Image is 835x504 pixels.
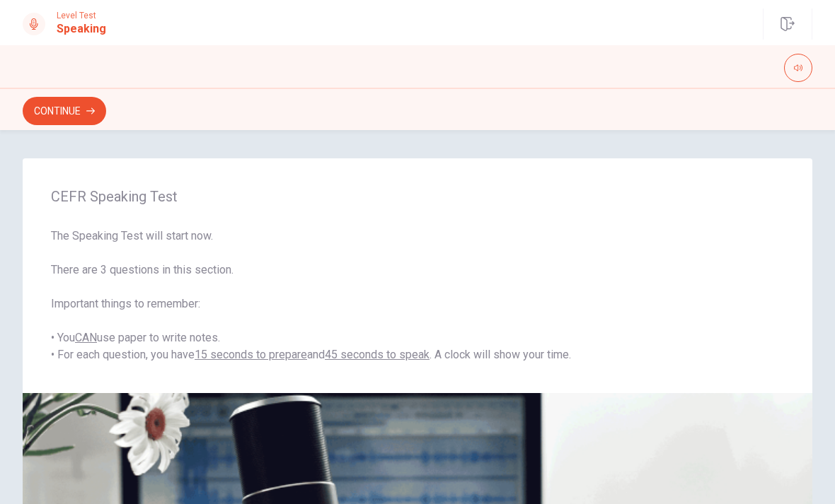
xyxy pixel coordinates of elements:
u: CAN [75,331,97,344]
u: 45 seconds to speak [325,348,430,361]
button: Continue [23,97,106,125]
h1: Speaking [57,20,106,37]
span: The Speaking Test will start now. There are 3 questions in this section. Important things to reme... [51,228,784,363]
span: Level Test [57,11,106,20]
span: CEFR Speaking Test [51,188,784,205]
u: 15 seconds to prepare [195,348,307,361]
